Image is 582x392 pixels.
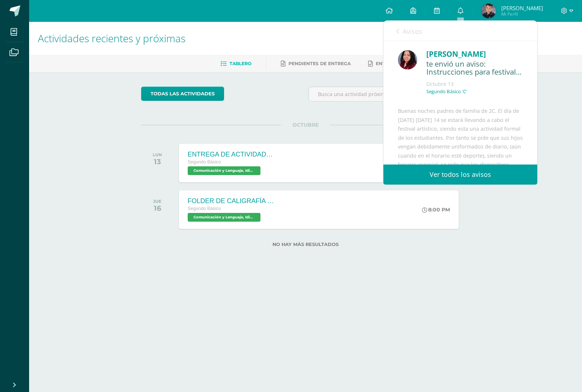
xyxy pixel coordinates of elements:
div: LUN [153,152,162,157]
span: OCTUBRE [281,122,330,128]
img: 7420dd8cffec07cce464df0021f01d4a.png [398,50,417,70]
div: 8:00 PM [422,206,450,213]
div: FOLDER DE CALIGRAFÍA COMPLETO [188,197,275,205]
span: Comunicación y Lenguaje, Idioma Español 'C' [188,166,260,175]
div: te envió un aviso: Instrucciones para festival artístico [426,60,523,77]
div: JUE [153,199,162,204]
a: todas las Actividades [141,87,224,101]
span: Comunicación y Lenguaje, Idioma Español 'C' [188,213,260,222]
span: Avisos [403,27,422,36]
span: Segundo Básico [188,206,221,211]
a: Tablero [220,58,251,70]
a: Ver todos los avisos [383,165,537,185]
span: Actividades recientes y próximas [38,31,186,45]
label: No hay más resultados [141,242,470,247]
span: Pendientes de entrega [288,61,351,66]
div: Buenas noches padres de familia de 2C. El día de [DATE] [DATE] 14 se estará llevando a cabo el fe... [398,107,523,258]
div: [PERSON_NAME] [426,48,523,60]
a: Entregadas [368,58,408,70]
span: [PERSON_NAME] [501,4,543,12]
div: Octubre 13 [426,80,523,88]
div: 16 [153,204,162,213]
a: Pendientes de entrega [281,58,351,70]
div: ENTREGA DE ACTIVIDADES DEL LIBRO DE LENGUAJE [188,151,275,158]
span: Mi Perfil [501,11,543,17]
span: Tablero [230,61,251,66]
span: Segundo Básico [188,159,221,165]
img: 0f4de091fc87690f3dcf162de7a43b3f.png [481,4,496,18]
input: Busca una actividad próxima aquí... [309,87,470,101]
div: 13 [153,157,162,166]
span: Entregadas [376,61,408,66]
p: Segundo Básico 'C' [426,88,467,95]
